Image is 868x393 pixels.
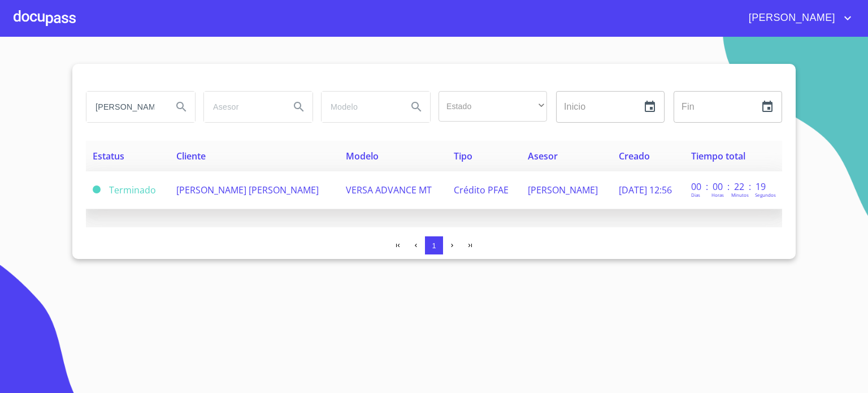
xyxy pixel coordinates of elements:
[204,92,281,122] input: search
[432,241,436,250] span: 1
[755,192,776,198] p: Segundos
[740,9,841,27] span: [PERSON_NAME]
[346,150,379,162] span: Modelo
[93,185,101,193] span: Terminado
[168,93,195,120] button: Search
[403,93,430,120] button: Search
[528,184,598,196] span: [PERSON_NAME]
[711,192,724,198] p: Horas
[346,184,432,196] span: VERSA ADVANCE MT
[619,150,650,162] span: Creado
[176,150,206,162] span: Cliente
[528,150,558,162] span: Asesor
[691,192,700,198] p: Dias
[322,92,398,122] input: search
[176,184,319,196] span: [PERSON_NAME] [PERSON_NAME]
[93,150,124,162] span: Estatus
[86,92,163,122] input: search
[285,93,313,120] button: Search
[109,184,156,196] span: Terminado
[740,9,854,27] button: account of current user
[731,192,749,198] p: Minutos
[691,150,745,162] span: Tiempo total
[454,184,509,196] span: Crédito PFAE
[425,236,443,254] button: 1
[439,91,547,122] div: ​
[619,184,672,196] span: [DATE] 12:56
[691,180,767,193] p: 00 : 00 : 22 : 19
[454,150,472,162] span: Tipo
